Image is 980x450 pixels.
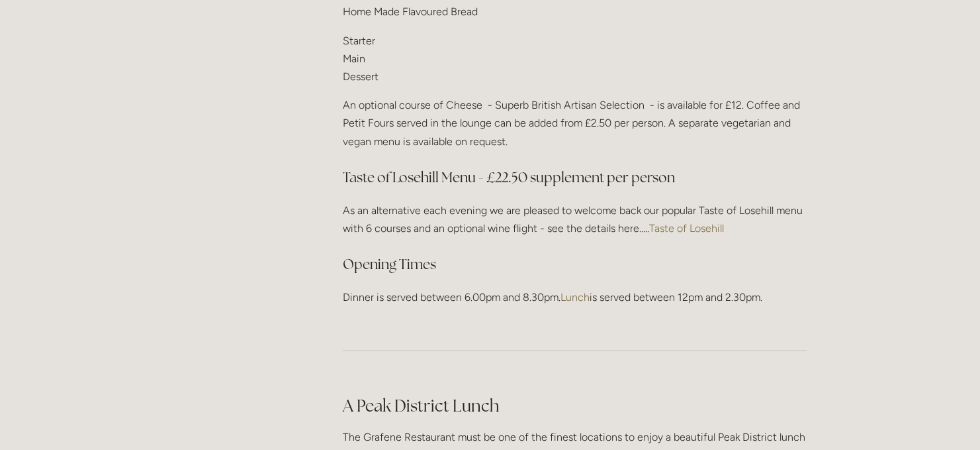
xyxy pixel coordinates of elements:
p: As an alternative each evening we are pleased to welcome back our popular Taste of Losehill menu ... [343,201,807,237]
p: An optional course of Cheese - Superb British Artisan Selection - is available for £12. Coffee an... [343,96,807,150]
a: Taste of Losehill [649,222,724,235]
h3: Taste of Losehill Menu - £22.50 supplement per person [343,164,807,191]
h2: A Peak District Lunch [343,394,807,418]
p: Home Made Flavoured Bread [343,3,807,21]
a: Lunch [560,291,590,304]
p: Starter Main Dessert [343,32,807,86]
h3: Opening Times [343,251,807,278]
p: Dinner is served between 6.00pm and 8.30pm. is served between 12pm and 2.30pm. [343,288,807,306]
